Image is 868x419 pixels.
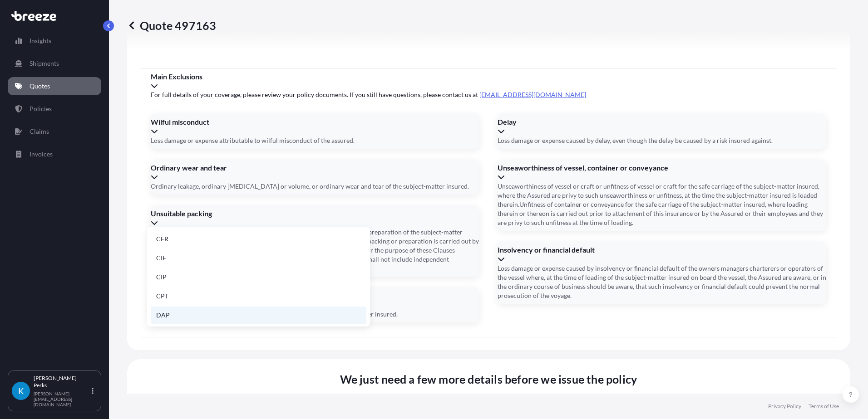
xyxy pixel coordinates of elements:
p: Shipments [30,59,59,68]
span: K [18,386,24,395]
p: Policies [30,104,52,113]
span: Insolvency or financial default [498,245,826,254]
li: CIP [151,268,366,286]
div: Unseaworthiness of vessel, container or conveyance [498,163,826,181]
div: Unsuitable packing [151,209,479,227]
span: Unseaworthiness of vessel, container or conveyance [498,163,826,172]
li: CFR [151,230,366,248]
a: Policies [8,100,101,118]
span: Loss damage or expense attributable to wilful misconduct of the assured. [151,136,355,145]
p: Claims [30,127,49,136]
a: Invoices [8,145,101,163]
p: Insights [30,36,51,45]
span: Wilful misconduct [151,117,479,127]
span: Main Exclusions [151,72,826,81]
span: Unsuitable packing [151,209,479,218]
li: CPT [151,287,366,305]
li: DDP [151,326,366,343]
span: Ordinary wear and tear [151,163,479,172]
a: Claims [8,122,101,141]
p: [PERSON_NAME][EMAIL_ADDRESS][DOMAIN_NAME] [34,391,90,407]
a: Terms of Use [809,403,839,410]
p: Quote 497163 [127,18,216,33]
a: Quotes [8,77,101,95]
span: Delay [498,117,826,127]
span: Loss damage or expense caused by insolvency or financial default of the owners managers charterer... [498,264,826,300]
div: Insolvency or financial default [498,245,826,263]
div: Main Exclusions [151,72,826,90]
span: Unseaworthiness of vessel or craft or unfitness of vessel or craft for the safe carriage of the s... [498,182,826,227]
div: Delay [498,117,826,136]
span: We just need a few more details before we issue the policy [340,372,637,386]
a: [EMAIL_ADDRESS][DOMAIN_NAME] [479,91,586,98]
div: Wilful misconduct [151,117,479,136]
span: Loss damage or expense caused by delay, even though the delay be caused by a risk insured against. [498,136,773,145]
a: Shipments [8,54,101,73]
p: Quotes [30,82,50,91]
div: Ordinary wear and tear [151,163,479,181]
li: DAP [151,307,366,324]
span: For full details of your coverage, please review your policy documents. If you still have questio... [151,90,826,99]
span: Ordinary leakage, ordinary [MEDICAL_DATA] or volume, or ordinary wear and tear of the subject-mat... [151,182,469,191]
a: Privacy Policy [768,403,801,410]
a: Insights [8,32,101,50]
p: Invoices [30,150,53,159]
li: CIF [151,249,366,267]
p: [PERSON_NAME] Perks [34,375,90,389]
